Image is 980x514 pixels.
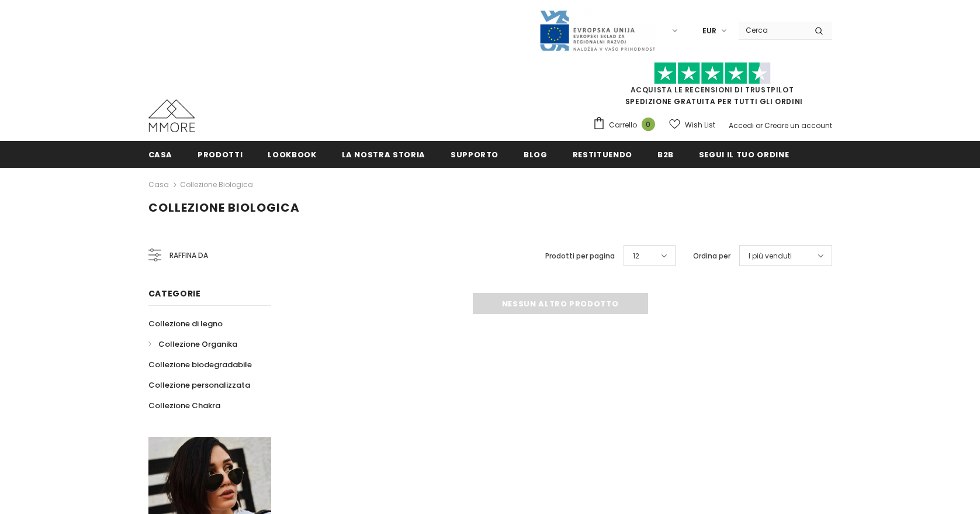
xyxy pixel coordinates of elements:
[539,9,656,52] img: Javni Razpis
[693,250,730,262] label: Ordina per
[148,395,220,416] a: Collezione Chakra
[451,149,498,160] span: supporto
[148,141,173,167] a: Casa
[685,119,715,131] span: Wish List
[148,149,173,160] span: Casa
[699,141,789,167] a: Segui il tuo ordine
[524,149,548,160] span: Blog
[593,116,661,134] a: Carrello 0
[739,22,806,39] input: Search Site
[148,375,250,395] a: Collezione personalizzata
[148,288,201,299] span: Categorie
[699,149,789,160] span: Segui il tuo ordine
[342,149,425,160] span: La nostra storia
[148,354,252,375] a: Collezione biodegradabile
[642,118,655,131] span: 0
[539,25,656,35] a: Javni Razpis
[545,250,615,262] label: Prodotti per pagina
[268,141,316,167] a: Lookbook
[609,119,637,131] span: Carrello
[148,318,223,329] span: Collezione di legno
[764,120,832,130] a: Creare un account
[158,339,237,350] span: Collezione Organika
[451,141,498,167] a: supporto
[657,141,674,167] a: B2B
[198,149,243,160] span: Prodotti
[148,380,250,391] span: Collezione personalizzata
[148,400,220,411] span: Collezione Chakra
[669,115,715,135] a: Wish List
[169,249,208,262] span: Raffina da
[756,120,763,130] span: or
[729,120,754,130] a: Accedi
[573,149,632,160] span: Restituendo
[268,149,316,160] span: Lookbook
[342,141,425,167] a: La nostra storia
[633,250,639,262] span: 12
[749,250,792,262] span: I più venduti
[180,180,253,189] a: Collezione biologica
[148,199,300,216] span: Collezione biologica
[573,141,632,167] a: Restituendo
[148,178,169,192] a: Casa
[657,149,674,160] span: B2B
[654,62,771,85] img: Fidati di Pilot Stars
[524,141,548,167] a: Blog
[702,25,716,37] span: EUR
[148,99,195,132] img: Casi MMORE
[631,85,794,95] a: Acquista le recensioni di TrustPilot
[148,313,223,334] a: Collezione di legno
[593,67,832,106] span: SPEDIZIONE GRATUITA PER TUTTI GLI ORDINI
[198,141,243,167] a: Prodotti
[148,334,237,354] a: Collezione Organika
[148,359,252,370] span: Collezione biodegradabile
